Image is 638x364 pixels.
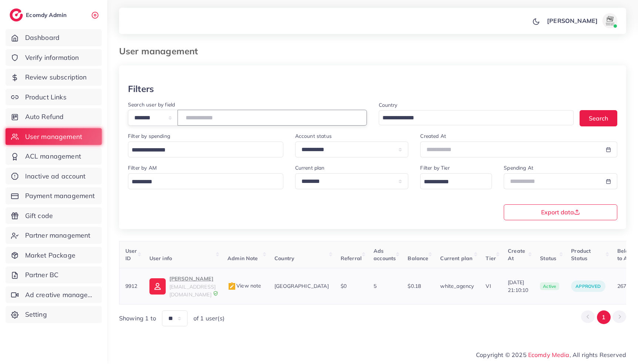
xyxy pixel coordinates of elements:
span: 5 [374,283,377,289]
label: Created At [420,132,446,140]
span: User ID [125,248,137,262]
span: of 1 user(s) [193,314,225,323]
a: Auto Refund [6,108,102,125]
span: Ads accounts [374,248,396,262]
span: $0 [341,283,347,289]
span: VI [486,283,491,289]
span: , All rights Reserved [570,350,626,359]
label: Country [379,101,398,109]
span: Referral [341,255,362,262]
span: Partner BC [25,270,59,280]
span: 9912 [125,283,138,289]
span: white_agency [440,283,474,289]
span: Admin Note [227,255,258,262]
a: Dashboard [6,29,102,46]
span: User info [149,255,172,262]
button: Search [580,110,617,126]
ul: Pagination [581,310,626,324]
span: Product Status [571,248,591,262]
span: [GEOGRAPHIC_DATA] [274,283,329,289]
input: Search for option [421,176,482,188]
a: Review subscription [6,69,102,86]
a: Product Links [6,89,102,106]
img: logo [10,8,23,21]
span: Auto Refund [25,112,64,122]
a: Payment management [6,187,102,204]
a: Market Package [6,247,102,264]
span: Verify information [25,53,79,62]
label: Current plan [295,164,325,171]
button: Export data [504,204,617,220]
h3: Filters [128,84,154,94]
label: Search user by field [128,101,175,108]
span: Tier [486,255,496,262]
a: User management [6,128,102,145]
a: Verify information [6,49,102,66]
label: Filter by AM [128,164,157,171]
span: Export data [541,209,580,215]
img: ic-user-info.36bf1079.svg [149,278,166,295]
a: Ad creative management [6,286,102,303]
span: Current plan [440,255,472,262]
span: Belong to AM [617,248,635,262]
img: 9CAL8B2pu8EFxCJHYAAAAldEVYdGRhdGU6Y3JlYXRlADIwMjItMTItMDlUMDQ6NTg6MzkrMDA6MDBXSlgLAAAAJXRFWHRkYXR... [213,291,218,296]
input: Search for option [129,144,274,156]
label: Filter by Tier [420,164,449,171]
div: Search for option [420,173,492,189]
div: Search for option [379,110,574,125]
span: Copyright © 2025 [476,350,626,359]
a: Inactive ad account [6,168,102,185]
div: Search for option [128,173,283,189]
a: ACL management [6,148,102,165]
input: Search for option [129,176,274,188]
span: Dashboard [25,33,60,42]
button: Go to page 1 [597,310,611,324]
span: Status [540,255,556,262]
span: User management [25,132,82,142]
span: Ad creative management [25,290,96,300]
a: [PERSON_NAME]avatar [543,13,620,28]
span: Setting [25,310,47,319]
span: Review subscription [25,72,87,82]
label: Filter by spending [128,132,170,140]
span: [EMAIL_ADDRESS][DOMAIN_NAME] [169,283,216,297]
span: 26790 [617,283,632,289]
span: [DATE] 21:10:10 [508,279,528,294]
span: Gift code [25,211,53,221]
h2: Ecomdy Admin [26,11,68,18]
div: Search for option [128,142,283,157]
label: Account status [295,132,332,140]
p: [PERSON_NAME] [169,274,216,283]
span: Partner management [25,231,91,240]
a: Partner management [6,227,102,244]
a: Ecomdy Media [528,351,570,358]
img: avatar [602,13,617,28]
span: Market Package [25,251,75,260]
p: [PERSON_NAME] [547,16,598,25]
span: Product Links [25,92,67,102]
span: active [540,282,559,290]
span: Country [274,255,294,262]
a: Partner BC [6,266,102,283]
a: [PERSON_NAME][EMAIL_ADDRESS][DOMAIN_NAME] [149,274,216,298]
span: ACL management [25,152,81,161]
a: logoEcomdy Admin [10,8,68,21]
span: View note [227,282,261,289]
img: admin_note.cdd0b510.svg [227,282,236,291]
input: Search for option [380,112,564,124]
h3: User management [119,46,204,57]
span: Create At [508,248,525,262]
span: Balance [408,255,428,262]
label: Spending At [504,164,533,171]
a: Setting [6,306,102,323]
span: approved [575,283,601,289]
a: Gift code [6,207,102,224]
span: $0.18 [408,283,421,289]
span: Showing 1 to [119,314,156,323]
span: Inactive ad account [25,171,86,181]
span: Payment management [25,191,95,201]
